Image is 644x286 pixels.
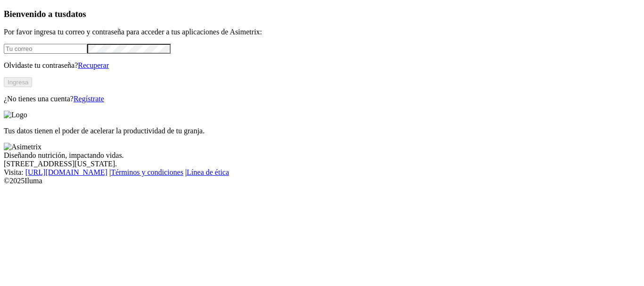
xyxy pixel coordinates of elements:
button: Ingresa [4,77,32,87]
h3: Bienvenido a tus [4,9,640,19]
img: Logo [4,111,27,119]
div: Diseñando nutrición, impactando vidas. [4,151,640,160]
a: [URL][DOMAIN_NAME] [25,168,107,176]
img: Asimetrix [4,143,41,151]
a: Recuperar [78,61,109,69]
a: Regístrate [74,95,104,103]
p: Por favor ingresa tu correo y contraseña para acceder a tus aplicaciones de Asimetrix: [4,28,640,36]
span: datos [66,9,86,19]
a: Línea de ética [187,168,229,176]
div: © 2025 Iluma [4,177,640,185]
div: [STREET_ADDRESS][US_STATE]. [4,160,640,168]
div: Visita : | | [4,168,640,177]
p: Olvidaste tu contraseña? [4,61,640,70]
p: ¿No tienes una cuenta? [4,95,640,103]
input: Tu correo [4,44,87,54]
a: Términos y condiciones [111,168,183,176]
p: Tus datos tienen el poder de acelerar la productividad de tu granja. [4,127,640,135]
